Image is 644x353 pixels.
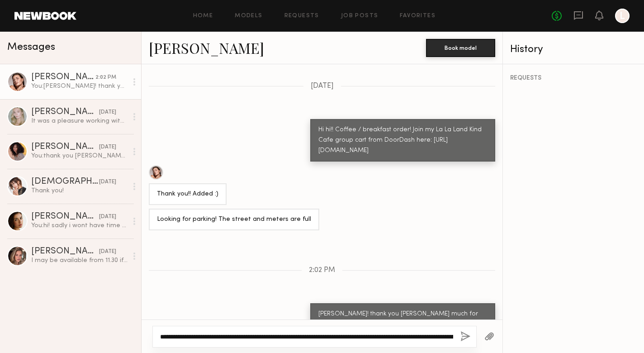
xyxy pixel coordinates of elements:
div: 2:02 PM [95,73,116,82]
a: Models [235,13,262,19]
div: Looking for parking! The street and meters are full [157,215,311,225]
a: Job Posts [341,13,379,19]
div: [PERSON_NAME] [31,143,99,152]
div: [PERSON_NAME] [31,73,95,82]
div: You: thank you [PERSON_NAME]!!! you were so so great [31,152,128,160]
a: L [615,9,630,23]
div: [DATE] [99,213,116,221]
div: [PERSON_NAME]! thank you [PERSON_NAME] much for [DATE]. I got logged out of the other account so ... [318,309,487,351]
span: 2:02 PM [309,267,335,274]
a: Book model [426,43,495,51]
div: [DATE] [99,178,116,186]
div: You: [PERSON_NAME]! thank you [PERSON_NAME] much for [DATE]. I got logged out of the other accoun... [31,82,128,91]
div: Thank you!! Added :) [157,189,218,200]
div: [DATE] [99,248,116,256]
div: [DATE] [99,108,116,117]
div: You: hi! sadly i wont have time this week. Let us know when youre back and want to swing by the o... [31,221,128,230]
div: History [510,44,637,55]
div: [PERSON_NAME] [31,212,99,221]
div: I may be available from 11.30 if that helps [31,256,128,265]
span: Messages [7,42,55,52]
div: [PERSON_NAME] [31,108,99,117]
a: Requests [284,13,319,19]
a: Home [193,13,213,19]
div: [DATE] [99,143,116,152]
button: Book model [426,39,495,57]
div: Hi hi!! Coffee / breakfast order! Join my La La Land Kind Cafe group cart from DoorDash here: [UR... [318,125,487,156]
div: Thank you! [31,186,128,195]
span: [DATE] [311,82,334,90]
div: It was a pleasure working with all of you😊💕 Hope to see you again soon! [31,117,128,125]
div: [DEMOGRAPHIC_DATA][PERSON_NAME] [31,177,99,186]
a: Favorites [400,13,436,19]
div: REQUESTS [510,75,637,81]
div: [PERSON_NAME] [31,247,99,256]
a: [PERSON_NAME] [149,38,264,57]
